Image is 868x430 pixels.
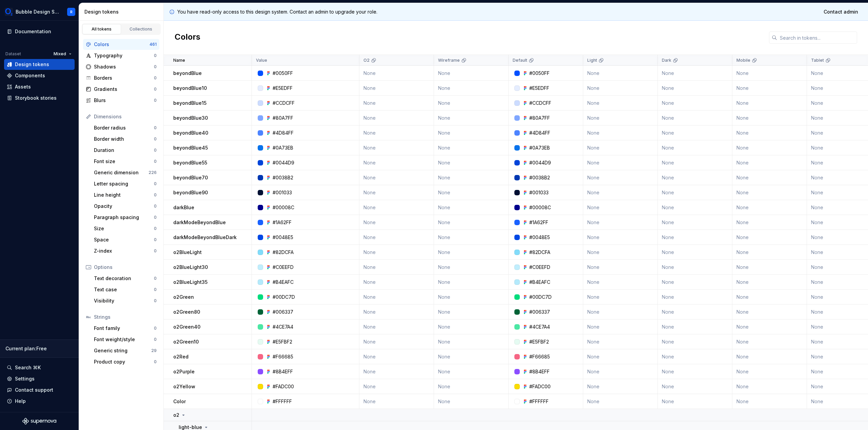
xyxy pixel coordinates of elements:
a: Text case0 [91,284,159,295]
div: #0044D9 [273,159,294,166]
div: Help [15,398,26,405]
td: None [434,96,509,111]
p: You have read-only access to this design system. Contact an admin to upgrade your role. [177,8,377,15]
p: beyondBlue10 [173,85,207,92]
td: None [732,275,807,290]
a: Supernova Logo [22,418,56,425]
div: Documentation [15,28,51,35]
div: #001033 [273,189,292,196]
td: None [359,111,434,125]
div: 0 [154,226,157,231]
span: Mixed [54,51,66,57]
p: Light [587,58,597,63]
a: Product copy0 [91,356,159,367]
div: Border radius [94,124,154,131]
p: darkBlue [173,204,194,211]
td: None [434,349,509,364]
a: Size0 [91,223,159,234]
td: None [359,290,434,305]
div: #001033 [529,189,549,196]
div: 0 [154,159,157,164]
td: None [732,319,807,334]
td: None [434,140,509,155]
div: 0 [154,215,157,220]
td: None [658,170,732,185]
a: Gradients0 [83,84,159,95]
td: None [658,305,732,319]
td: None [732,170,807,185]
div: Colors [94,41,150,48]
div: 0 [154,75,157,81]
div: #1A62FF [273,219,292,226]
td: None [658,319,732,334]
div: Size [94,225,154,232]
p: beyondBlue45 [173,144,208,151]
h2: Colors [175,32,200,44]
div: Generic string [94,347,151,354]
td: None [658,260,732,275]
td: None [583,140,658,155]
td: None [583,275,658,290]
div: 0 [154,148,157,153]
div: Border width [94,136,154,142]
p: Dark [662,58,671,63]
a: Contact admin [819,6,863,18]
p: o2BlueLight30 [173,264,208,271]
div: #0A73EB [529,144,550,151]
button: Contact support [4,385,75,395]
td: None [583,215,658,230]
td: None [732,215,807,230]
td: None [732,96,807,111]
td: None [359,230,434,245]
div: #CCDCFF [273,100,295,106]
a: Typography0 [83,50,159,61]
td: None [732,334,807,349]
td: None [658,215,732,230]
td: None [434,111,509,125]
div: 461 [150,42,157,47]
td: None [583,81,658,96]
div: Visibility [94,297,154,304]
td: None [359,275,434,290]
td: None [658,96,732,111]
td: None [359,215,434,230]
div: 0 [154,298,157,304]
div: #0048E5 [529,234,550,241]
img: 1a847f6c-1245-4c66-adf2-ab3a177fc91e.png [5,8,13,16]
div: Dimensions [94,113,157,120]
td: None [359,200,434,215]
td: None [359,245,434,260]
div: 0 [154,125,157,131]
div: Space [94,236,154,243]
div: #0050FF [273,70,293,77]
p: beyondBlue90 [173,189,208,196]
div: 0 [154,136,157,142]
a: Font family0 [91,323,159,334]
p: Mobile [736,58,750,63]
div: #4CE7A4 [273,324,293,330]
p: beyondBlue [173,70,202,77]
div: 0 [154,326,157,331]
div: 0 [154,276,157,281]
div: #0044D9 [529,159,551,166]
div: #82DCFA [529,249,550,256]
td: None [434,319,509,334]
div: #E5FBF2 [273,338,292,345]
p: darkModeBeyondBlue [173,219,226,226]
button: Mixed [51,49,75,59]
div: 0 [154,192,157,198]
a: Blurs0 [83,95,159,106]
td: None [658,200,732,215]
div: R [70,9,73,15]
td: None [658,334,732,349]
td: None [732,245,807,260]
td: None [434,275,509,290]
div: Z-index [94,248,154,254]
td: None [434,260,509,275]
div: Generic dimension [94,169,149,176]
div: 0 [154,237,157,242]
a: Design tokens [4,59,75,70]
a: Colors461 [83,39,159,50]
a: Font size0 [91,156,159,167]
div: Shadows [94,63,154,70]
